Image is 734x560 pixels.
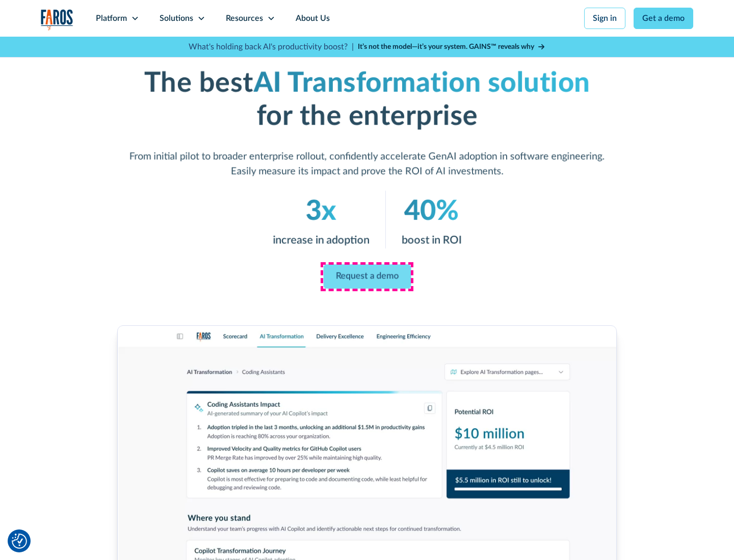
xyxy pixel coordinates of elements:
[273,232,369,248] p: increase in adoption
[584,8,625,29] a: Sign in
[41,9,73,30] img: Logo of the analytics and reporting company Faros.
[358,43,534,50] strong: It’s not the model—it’s your system. GAINS™ reveals why
[160,12,193,24] div: Solutions
[402,232,462,248] p: boost in ROI
[306,198,336,225] em: 3x
[404,198,459,225] em: 40%
[12,534,27,549] img: Revisit consent button
[226,12,263,24] div: Resources
[323,265,411,289] a: Request a demo
[144,69,253,97] strong: The best
[129,149,605,179] p: From initial pilot to broader enterprise rollout, confidently accelerate GenAI adoption in softwa...
[189,41,354,53] p: What's holding back AI's productivity boost? |
[12,534,27,549] button: Cookie Settings
[41,9,73,30] a: home
[96,12,127,24] div: Platform
[256,103,478,130] strong: for the enterprise
[253,69,590,97] em: AI Transformation solution
[358,42,545,52] a: It’s not the model—it’s your system. GAINS™ reveals why
[634,8,693,29] a: Get a demo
